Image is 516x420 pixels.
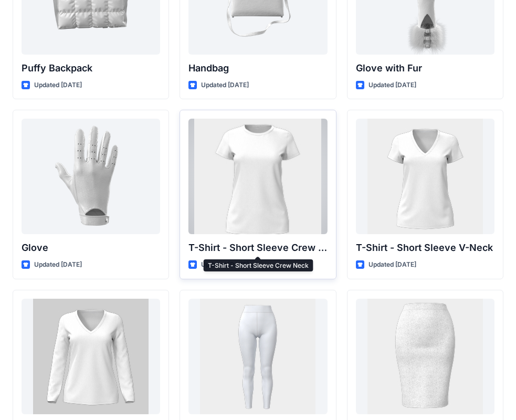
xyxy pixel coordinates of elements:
a: T-Shirt - Long Sleeve V-Neck [22,299,160,414]
p: T-Shirt - Short Sleeve V-Neck [356,240,494,255]
p: Updated [DATE] [34,80,82,91]
p: Glove [22,240,160,255]
p: Updated [DATE] [34,259,82,270]
a: Glove [22,119,160,234]
p: Puffy Backpack [22,61,160,76]
p: Updated [DATE] [201,80,249,91]
a: Knee length pencil skirt [356,299,494,414]
p: T-Shirt - Short Sleeve Crew Neck [188,240,327,255]
a: Leggings [188,299,327,414]
p: Updated [DATE] [368,80,416,91]
a: T-Shirt - Short Sleeve Crew Neck [188,119,327,234]
p: Updated [DATE] [368,259,416,270]
p: Handbag [188,61,327,76]
a: T-Shirt - Short Sleeve V-Neck [356,119,494,234]
p: Glove with Fur [356,61,494,76]
p: Updated [DATE] [201,259,249,270]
